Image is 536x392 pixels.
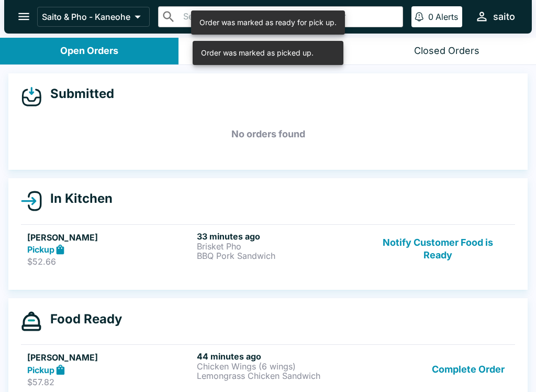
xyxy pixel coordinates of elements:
input: Search orders by name or phone number [180,9,398,24]
p: Brisket Pho [197,242,362,251]
p: $52.66 [27,256,193,267]
button: Saito & Pho - Kaneohe [37,7,150,27]
p: 0 [428,12,433,22]
div: Closed Orders [414,45,479,57]
h4: Submitted [42,86,114,102]
button: open drawer [10,3,37,30]
p: Lemongrass Chicken Sandwich [197,371,362,380]
h5: [PERSON_NAME] [27,231,193,244]
p: $57.82 [27,377,193,387]
h5: [PERSON_NAME] [27,351,193,364]
div: saito [493,10,515,23]
button: Notify Customer Food is Ready [367,231,509,267]
h5: No orders found [21,115,515,153]
h4: Food Ready [42,311,122,327]
a: [PERSON_NAME]Pickup$52.6633 minutes agoBrisket PhoBBQ Pork SandwichNotify Customer Food is Ready [21,224,515,274]
p: BBQ Pork Sandwich [197,251,362,260]
button: saito [471,5,519,28]
div: Order was marked as picked up. [201,44,314,62]
div: Open Orders [60,45,118,57]
p: Saito & Pho - Kaneohe [42,12,130,22]
h4: In Kitchen [42,191,113,206]
strong: Pickup [27,365,54,375]
p: Chicken Wings (6 wings) [197,362,362,371]
h6: 44 minutes ago [197,351,362,362]
strong: Pickup [27,244,54,255]
button: Complete Order [428,351,509,387]
h6: 33 minutes ago [197,231,362,242]
p: Alerts [435,12,458,22]
div: Order was marked as ready for pick up. [199,14,337,31]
